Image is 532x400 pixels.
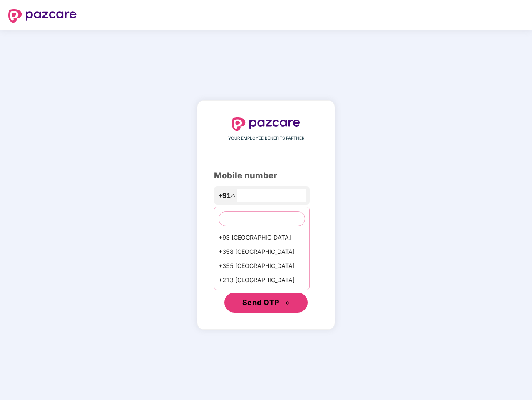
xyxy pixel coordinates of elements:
div: +213 [GEOGRAPHIC_DATA] [214,273,309,287]
div: Mobile number [214,169,318,182]
div: +93 [GEOGRAPHIC_DATA] [214,230,309,245]
div: +1684 AmericanSamoa [214,287,309,301]
div: +358 [GEOGRAPHIC_DATA] [214,245,309,259]
span: double-right [285,300,290,306]
button: Send OTPdouble-right [224,292,308,312]
div: +355 [GEOGRAPHIC_DATA] [214,259,309,273]
span: up [231,193,236,198]
img: logo [232,117,300,131]
span: YOUR EMPLOYEE BENEFITS PARTNER [228,135,304,142]
img: logo [8,9,77,22]
span: +91 [218,190,231,201]
span: Send OTP [242,298,279,307]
